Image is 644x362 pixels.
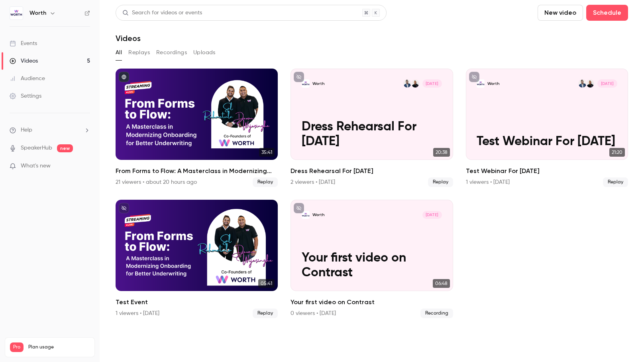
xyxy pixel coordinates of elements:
[422,211,442,219] span: [DATE]
[477,134,617,149] p: Test Webinar For [DATE]
[294,203,304,213] button: unpublished
[603,177,628,187] span: Replay
[538,5,583,21] button: New video
[586,79,594,87] img: Devon Wijesinghe
[466,69,628,187] li: Test Webinar For Sept. 23
[119,203,129,213] button: unpublished
[609,148,625,157] span: 21:20
[116,5,628,357] section: Videos
[411,79,419,87] img: Devon Wijesinghe
[29,9,46,17] h6: Worth
[291,200,453,318] a: Your first video on ContrastWorth[DATE]Your first video on Contrast06:48Your first video on Contr...
[291,200,453,318] li: Your first video on Contrast
[420,309,453,318] span: Recording
[597,79,617,87] span: [DATE]
[10,7,23,20] img: Worth
[302,120,442,149] p: Dress Rehearsal For [DATE]
[312,212,324,218] p: Worth
[116,166,278,176] h2: From Forms to Flow: A Masterclass in Modernizing Onboarding for Better Underwriting
[21,162,51,170] span: What's new
[291,166,453,176] h2: Dress Rehearsal For [DATE]
[466,178,510,186] div: 1 viewers • [DATE]
[122,9,202,17] div: Search for videos or events
[57,144,73,152] span: new
[116,178,197,186] div: 21 viewers • about 20 hours ago
[586,5,628,21] button: Schedule
[10,39,37,47] div: Events
[10,342,24,352] span: Pro
[477,79,485,87] img: Test Webinar For Sept. 23
[259,148,275,157] span: 35:41
[116,309,159,317] div: 1 viewers • [DATE]
[116,200,278,318] a: 05:41Test Event1 viewers • [DATE]Replay
[10,57,38,65] div: Videos
[403,79,411,87] img: Sal Rehmetullah
[466,166,628,176] h2: Test Webinar For [DATE]
[302,211,310,219] img: Your first video on Contrast
[294,72,304,82] button: unpublished
[253,177,278,187] span: Replay
[291,309,336,317] div: 0 viewers • [DATE]
[302,251,442,280] p: Your first video on Contrast
[258,279,275,288] span: 05:41
[116,33,141,43] h1: Videos
[433,279,450,288] span: 06:48
[116,200,278,318] li: Test Event
[116,69,278,187] li: From Forms to Flow: A Masterclass in Modernizing Onboarding for Better Underwriting
[302,79,310,87] img: Dress Rehearsal For Sept. 23 2025
[253,309,278,318] span: Replay
[116,46,122,59] button: All
[291,178,335,186] div: 2 viewers • [DATE]
[487,81,499,87] p: Worth
[21,126,32,134] span: Help
[428,177,453,187] span: Replay
[466,69,628,187] a: Test Webinar For Sept. 23WorthDevon WijesingheSal Rehmetullah[DATE]Test Webinar For [DATE]21:20Te...
[291,69,453,187] a: Dress Rehearsal For Sept. 23 2025WorthDevon WijesingheSal Rehmetullah[DATE]Dress Rehearsal For [D...
[10,126,90,134] li: help-dropdown-opener
[116,297,278,307] h2: Test Event
[10,92,41,100] div: Settings
[193,46,216,59] button: Uploads
[21,144,52,152] a: SpeakerHub
[422,79,442,87] span: [DATE]
[433,148,450,157] span: 20:38
[116,69,628,318] ul: Videos
[10,75,45,83] div: Audience
[128,46,150,59] button: Replays
[291,69,453,187] li: Dress Rehearsal For Sept. 23 2025
[469,72,479,82] button: unpublished
[312,81,324,87] p: Worth
[28,344,90,350] span: Plan usage
[291,297,453,307] h2: Your first video on Contrast
[116,69,278,187] a: 35:41From Forms to Flow: A Masterclass in Modernizing Onboarding for Better Underwriting21 viewer...
[119,72,129,82] button: published
[578,79,586,87] img: Sal Rehmetullah
[156,46,187,59] button: Recordings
